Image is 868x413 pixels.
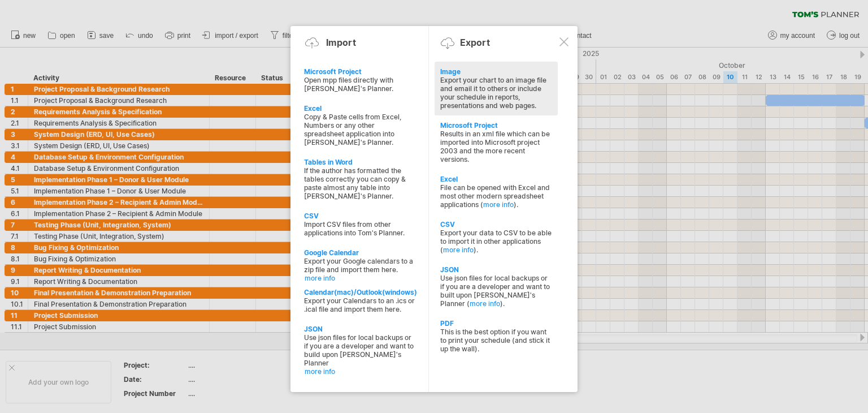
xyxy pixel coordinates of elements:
div: Export your chart to an image file and email it to others or include your schedule in reports, pr... [440,76,552,110]
div: File can be opened with Excel and most other modern spreadsheet applications ( ). [440,183,552,209]
div: Import [326,37,356,48]
div: Results in an xml file which can be imported into Microsoft project 2003 and the more recent vers... [440,130,552,164]
a: more info [305,274,416,282]
div: Image [440,67,552,76]
div: Use json files for local backups or if you are a developer and want to built upon [PERSON_NAME]'s... [440,274,552,308]
a: more info [305,367,416,376]
div: Excel [440,175,552,183]
div: This is the best option if you want to print your schedule (and stick it up the wall). [440,328,552,353]
div: Export your data to CSV to be able to import it in other applications ( ). [440,229,552,254]
div: Tables in Word [304,158,416,166]
div: Copy & Paste cells from Excel, Numbers or any other spreadsheet application into [PERSON_NAME]'s ... [304,113,416,147]
div: PDF [440,319,552,328]
div: CSV [440,220,552,229]
div: If the author has formatted the tables correctly you can copy & paste almost any table into [PERS... [304,166,416,200]
a: more info [483,200,514,209]
a: more info [443,246,474,254]
div: Excel [304,104,416,113]
div: JSON [440,265,552,274]
a: more info [470,299,500,308]
div: Microsoft Project [440,121,552,130]
div: Export [460,37,490,48]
